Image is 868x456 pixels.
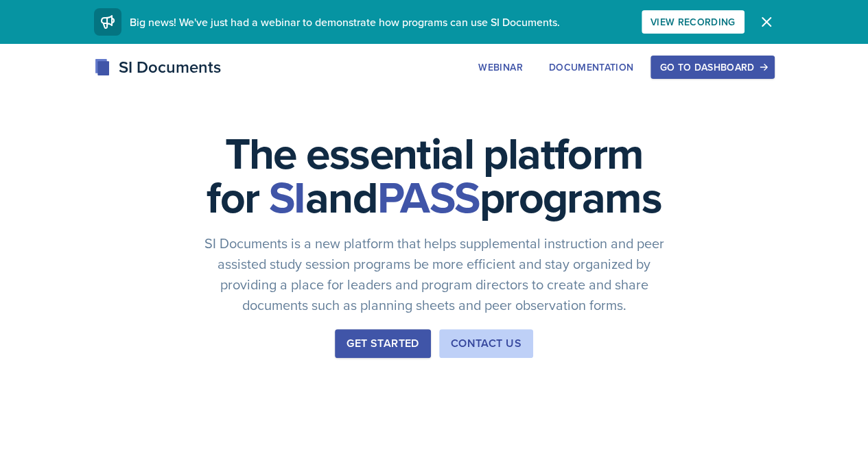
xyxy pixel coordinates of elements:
[478,62,522,73] div: Webinar
[650,56,774,79] button: Go to Dashboard
[439,329,533,358] button: Contact Us
[335,329,430,358] button: Get Started
[540,56,643,79] button: Documentation
[642,10,744,34] button: View Recording
[451,335,521,352] div: Contact Us
[659,62,765,73] div: Go to Dashboard
[650,16,736,27] div: View Recording
[94,55,221,80] div: SI Documents
[130,14,560,29] span: Big news! We've just had a webinar to demonstrate how programs can use SI Documents.
[347,335,419,352] div: Get Started
[549,62,634,73] div: Documentation
[469,56,531,79] button: Webinar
